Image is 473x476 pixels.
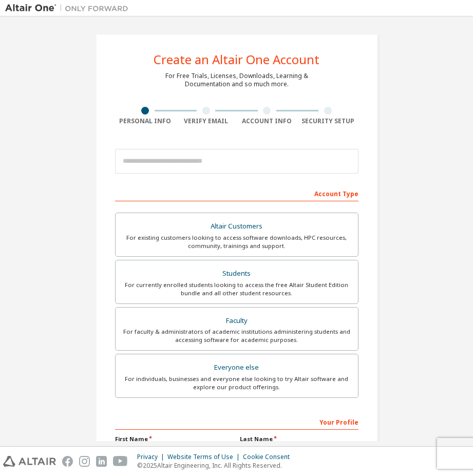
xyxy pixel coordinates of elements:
[122,234,352,250] div: For existing customers looking to access software downloads, HPC resources, community, trainings ...
[122,360,352,375] div: Everyone else
[122,375,352,391] div: For individuals, businesses and everyone else looking to try Altair software and explore our prod...
[96,456,107,467] img: linkedin.svg
[5,3,134,13] img: Altair One
[115,435,234,443] label: First Name
[243,453,296,461] div: Cookie Consent
[165,72,308,88] div: For Free Trials, Licenses, Downloads, Learning & Documentation and so much more.
[113,456,128,467] img: youtube.svg
[122,314,352,328] div: Faculty
[240,435,358,443] label: Last Name
[115,413,358,430] div: Your Profile
[122,281,352,297] div: For currently enrolled students looking to access the free Altair Student Edition bundle and all ...
[176,117,237,125] div: Verify Email
[79,456,90,467] img: instagram.svg
[3,456,56,467] img: altair_logo.svg
[154,53,319,66] div: Create an Altair One Account
[137,461,296,470] p: © 2025 Altair Engineering, Inc. All Rights Reserved.
[237,117,298,125] div: Account Info
[122,328,352,344] div: For faculty & administrators of academic institutions administering students and accessing softwa...
[115,117,176,125] div: Personal Info
[297,117,358,125] div: Security Setup
[137,453,167,461] div: Privacy
[122,219,352,234] div: Altair Customers
[115,185,358,201] div: Account Type
[122,266,352,281] div: Students
[167,453,243,461] div: Website Terms of Use
[62,456,73,467] img: facebook.svg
